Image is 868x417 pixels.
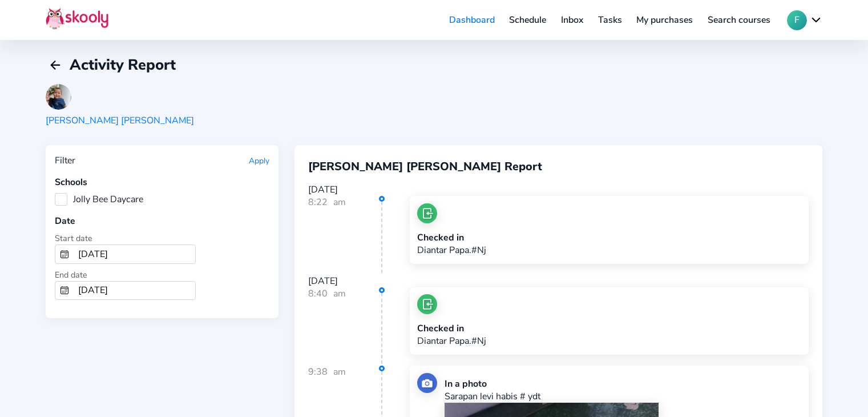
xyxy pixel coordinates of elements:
[55,282,74,300] button: calendar outline
[333,196,346,273] div: am
[502,11,554,29] a: Schedule
[442,11,502,29] a: Dashboard
[308,159,542,174] span: [PERSON_NAME] [PERSON_NAME] Report
[308,275,809,287] div: [DATE]
[55,154,75,167] div: Filter
[60,250,69,259] ion-icon: calendar outline
[308,287,383,364] div: 8:40
[308,196,383,273] div: 8:22
[74,245,195,263] input: From Date
[417,231,486,244] div: Checked in
[46,114,194,127] div: [PERSON_NAME] [PERSON_NAME]
[249,155,269,166] button: Apply
[70,55,176,75] span: Activity Report
[700,11,778,29] a: Search courses
[333,287,346,364] div: am
[417,203,437,223] img: checkin.jpg
[308,183,809,196] div: [DATE]
[787,10,822,30] button: Fchevron down outline
[46,7,108,30] img: Skooly
[46,55,65,75] button: arrow back outline
[629,11,700,29] a: My purchases
[445,390,801,403] p: Sarapan levi habis # ydt
[55,232,92,244] span: Start date
[49,58,62,72] ion-icon: arrow back outline
[55,245,74,263] button: calendar outline
[46,84,71,110] img: 202504110724589150957335619769746266608800361541202504110745080792294527529358.jpg
[445,378,801,390] div: In a photo
[417,294,437,314] img: checkin.jpg
[417,335,486,347] p: Diantar Papa.#Nj
[55,215,269,227] div: Date
[55,269,87,280] span: End date
[591,11,629,29] a: Tasks
[74,282,195,300] input: To Date
[60,286,69,295] ion-icon: calendar outline
[554,11,591,29] a: Inbox
[417,244,486,256] p: Diantar Papa.#Nj
[417,373,437,393] img: photo.jpg
[55,176,269,189] div: Schools
[55,193,143,206] label: Jolly Bee Daycare
[417,322,486,335] div: Checked in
